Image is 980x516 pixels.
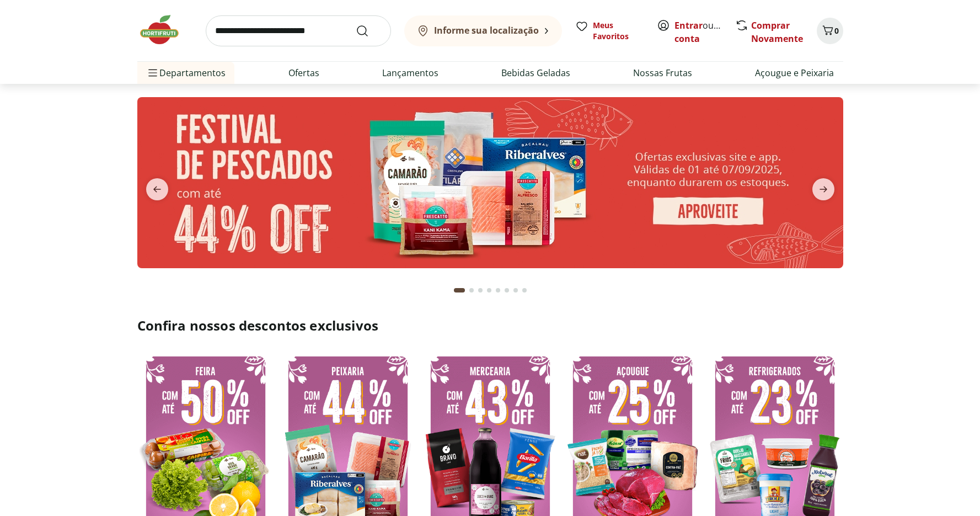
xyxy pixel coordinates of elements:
button: Go to page 4 from fs-carousel [485,277,494,304]
img: pescados [137,97,843,268]
button: Informe sua localização [404,15,562,46]
img: Hortifruti [137,13,192,46]
input: search [206,15,391,46]
button: next [804,178,843,200]
button: previous [137,178,177,200]
button: Go to page 6 from fs-carousel [502,277,511,304]
a: Meus Favoritos [575,20,644,42]
a: Açougue e Peixaria [755,66,834,79]
span: Departamentos [146,60,226,86]
button: Go to page 8 from fs-carousel [520,277,529,304]
span: Meus Favoritos [593,20,644,42]
button: Current page from fs-carousel [452,277,467,304]
b: Informe sua localização [434,24,539,36]
button: Go to page 3 from fs-carousel [476,277,485,304]
span: 0 [834,25,839,36]
a: Bebidas Geladas [501,66,570,79]
span: ou [674,19,724,45]
a: Ofertas [288,66,319,79]
button: Carrinho [817,18,843,44]
h2: Confira nossos descontos exclusivos [137,317,843,334]
a: Criar conta [674,19,735,45]
a: Nossas Frutas [633,66,692,79]
a: Lançamentos [382,66,438,79]
a: Comprar Novamente [751,19,803,45]
button: Menu [146,60,159,86]
button: Submit Search [356,24,382,38]
button: Go to page 5 from fs-carousel [494,277,502,304]
a: Entrar [674,19,703,31]
button: Go to page 2 from fs-carousel [467,277,476,304]
button: Go to page 7 from fs-carousel [511,277,520,304]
